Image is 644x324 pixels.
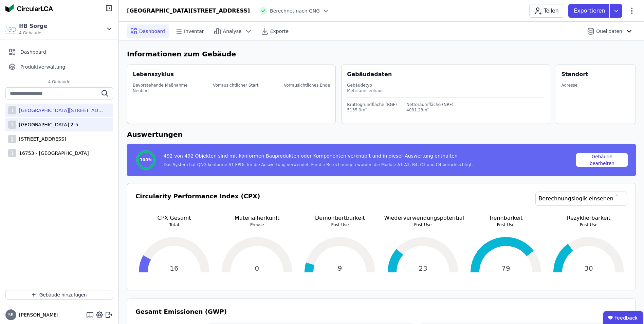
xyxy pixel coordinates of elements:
span: 4 Gebäude [41,79,77,85]
div: [GEOGRAPHIC_DATA][STREET_ADDRESS] [16,107,105,114]
div: [GEOGRAPHIC_DATA][STREET_ADDRESS] [127,7,250,15]
span: Berechnet nach QNG [270,7,320,14]
button: Gebäude bearbeiten [576,153,628,167]
p: Trennbarkeit [467,214,545,222]
p: Total [135,222,213,228]
div: Standort [562,70,588,78]
div: [GEOGRAPHIC_DATA] 2-5 [16,121,78,128]
p: Materialherkunft [218,214,296,222]
div: 1 [8,149,16,157]
p: Post-Use [301,222,379,228]
span: Produktverwaltung [20,64,65,70]
span: Quelldaten [596,28,622,35]
a: Berechnungslogik einsehen [535,192,627,206]
p: Post-Use [467,222,545,228]
div: Adresse [562,83,578,88]
div: 1 [8,121,16,129]
div: Gebäudetyp [347,83,544,88]
div: Das System hat QNG konforme A1 EPDs für die Auswertung verwendet. Für die Berechnungen wurden die... [164,162,473,167]
h3: Circularity Performance Index (CPX) [135,192,260,214]
span: Dashboard [139,28,165,35]
p: Preuse [218,222,296,228]
div: 4081.23m² [406,107,454,113]
p: CPX Gesamt [135,214,213,222]
div: 1 [8,135,16,143]
div: Bevorstehende Maßnahme [133,83,188,88]
div: Neubau [133,88,188,93]
div: Mehrfamilienhaus [347,88,544,93]
p: Post-Use [384,222,462,228]
p: Rezyklierbarkeit [550,214,627,222]
h6: Auswertungen [127,129,636,140]
span: Analyse [223,28,242,35]
div: 16753 - [GEOGRAPHIC_DATA] [16,150,89,157]
img: Concular [5,4,53,12]
span: Dashboard [20,49,46,55]
p: Post-Use [550,222,627,228]
div: Vorrausichtlicher Start [213,83,258,88]
p: Wiederverwendungspotential [384,214,462,222]
div: Lebenszyklus [133,70,174,78]
div: Nettoraumfläche (NRF) [406,102,454,107]
button: Teilen [529,4,564,18]
div: IfB Sorge [19,22,47,30]
button: Gebäude hinzufügen [5,290,113,300]
div: 492 von 492 Objekten sind mit konformen Bauprodukten oder Komponenten verknüpft und in dieser Aus... [164,152,473,162]
img: IfB Sorge [5,23,16,34]
h3: Gesamt Emissionen (GWP) [135,307,627,317]
div: Gebäudedaten [347,70,550,78]
span: Inventar [184,28,204,35]
span: SB [8,313,14,317]
p: Demontiertbarkeit [301,214,379,222]
div: -- [213,88,258,93]
div: -- [562,88,578,93]
div: [STREET_ADDRESS] [16,136,66,142]
h6: Informationen zum Gebäude [127,49,636,59]
div: 5135.9m² [347,107,397,113]
div: Vorrausichtliches Ende [284,83,330,88]
p: Exportieren [574,7,607,15]
span: 100% [140,157,152,163]
span: 4 Gebäude [19,30,47,36]
div: -- [284,88,330,93]
div: 1 [8,106,16,114]
span: Exporte [270,28,289,35]
span: [PERSON_NAME] [16,311,58,318]
div: Bruttogrundfläche (BGF) [347,102,397,107]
